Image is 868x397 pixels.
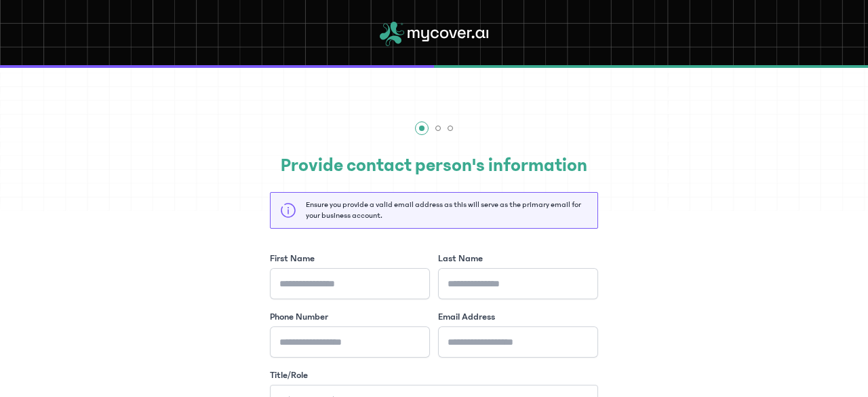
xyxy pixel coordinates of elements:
h2: Provide contact person's information [270,151,598,180]
label: Last Name [438,252,483,265]
p: Ensure you provide a valid email address as this will serve as the primary email for your busines... [306,200,588,221]
label: First Name [270,252,315,265]
label: Title/Role [270,368,308,382]
label: Phone Number [270,310,328,324]
label: Email Address [438,310,495,324]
